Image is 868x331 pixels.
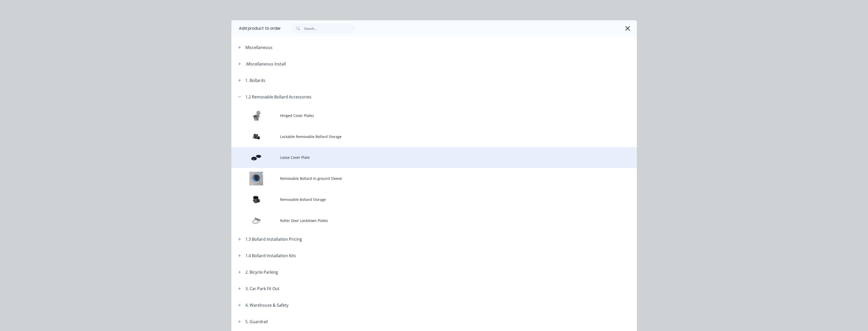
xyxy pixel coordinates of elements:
div: 4. Warehouse & Safety [245,302,288,308]
span: Hinged Cover Plates [280,113,565,118]
div: 1.2 Removable Bollard Accessories [245,94,311,100]
div: 1. Bollards [245,77,265,83]
span: Removable Bollard Storage [280,197,565,202]
div: Add product to order [231,20,281,37]
span: Roller Door Lockdown Plates [280,218,565,223]
span: Loose Cover Plate [280,155,565,160]
div: 5. Guardrail [245,319,268,325]
div: 3. Car Park Fit Out [245,286,280,292]
input: Search... [304,23,354,33]
div: .Miscellaneous Install [245,61,286,67]
span: Lockable Removable Bollard Storage [280,134,565,139]
div: Miscellaneous [245,44,272,50]
div: 2. Bicycle Parking [245,269,278,275]
div: 1.3 Bollard Installation Pricing [245,236,302,242]
div: 1.4 Bollard Installation Kits [245,253,296,259]
span: Removable Bollard In-ground Sleeve [280,176,565,181]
